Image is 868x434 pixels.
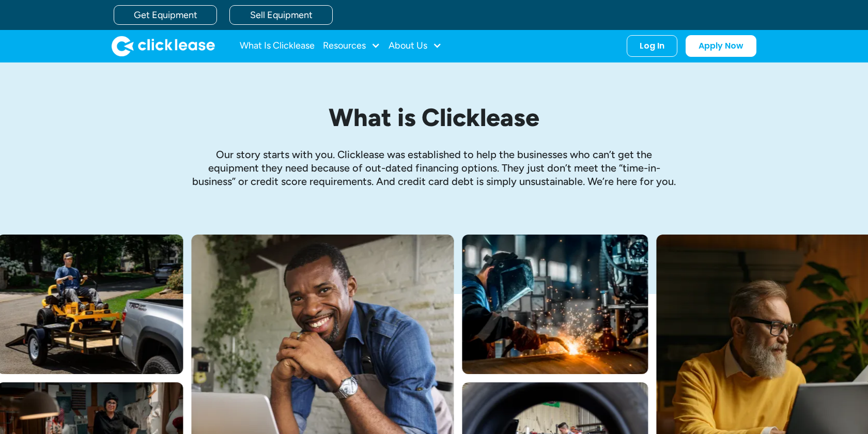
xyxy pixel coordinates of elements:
[191,148,677,188] p: Our story starts with you. Clicklease was established to help the businesses who can’t get the eq...
[112,36,215,56] a: home
[229,5,333,25] a: Sell Equipment
[389,36,442,56] div: About Us
[640,41,664,51] div: Log In
[686,35,756,57] a: Apply Now
[323,36,380,56] div: Resources
[114,5,217,25] a: Get Equipment
[462,235,648,374] img: A welder in a large mask working on a large pipe
[240,36,315,56] a: What Is Clicklease
[191,104,677,131] h1: What is Clicklease
[112,36,215,56] img: Clicklease logo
